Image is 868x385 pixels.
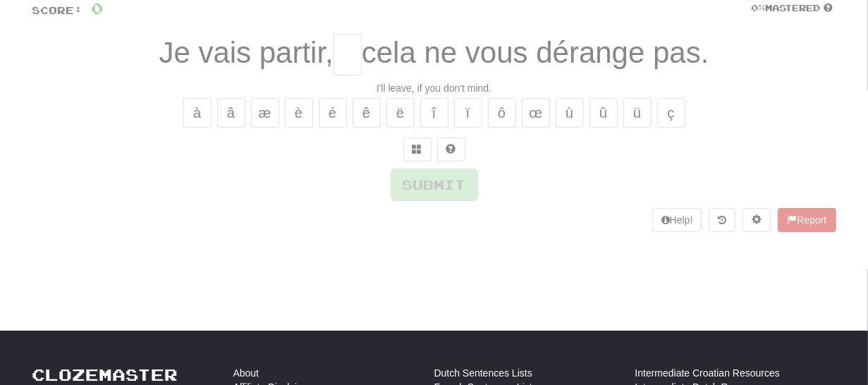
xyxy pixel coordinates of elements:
[657,98,685,128] button: ç
[454,98,482,128] button: ï
[159,36,333,69] span: Je vais partir,
[233,366,259,380] a: About
[709,208,735,232] button: Round history (alt+y)
[420,98,448,128] button: î
[556,98,584,128] button: ù
[362,36,709,69] span: cela ne vous dérange pas.
[652,208,702,232] button: Help!
[386,98,415,128] button: ë
[251,98,279,128] button: æ
[752,2,766,13] span: 0 %
[32,4,83,16] span: Score:
[623,98,652,128] button: ü
[778,208,836,232] button: Report
[183,98,212,128] button: à
[635,366,780,380] a: Intermediate Croatian Resources
[285,98,313,128] button: è
[353,98,381,128] button: ê
[589,98,618,128] button: û
[403,137,432,161] button: Switch sentence to multiple choice alt+p
[522,98,550,128] button: œ
[32,81,836,95] div: I'll leave, if you don't mind.
[434,366,532,380] a: Dutch Sentences Lists
[217,98,245,128] button: â
[391,169,478,201] button: Submit
[488,98,516,128] button: ô
[749,2,836,15] div: Mastered
[32,366,178,384] a: Clozemaster
[319,98,347,128] button: é
[437,137,465,161] button: Single letter hint - you only get 1 per sentence and score half the points! alt+h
